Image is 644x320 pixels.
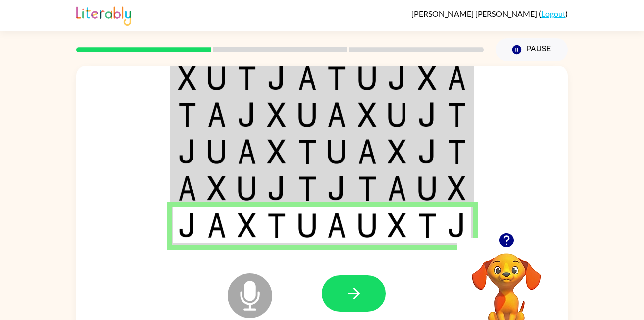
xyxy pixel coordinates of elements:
[388,139,406,164] img: x
[267,139,286,164] img: x
[418,139,437,164] img: j
[238,102,256,127] img: j
[411,9,568,18] div: ( )
[298,139,317,164] img: t
[178,139,196,164] img: j
[358,213,377,238] img: u
[76,4,131,26] img: Literably
[238,176,256,201] img: u
[448,102,466,127] img: t
[238,139,256,164] img: a
[238,213,256,238] img: x
[178,176,196,201] img: a
[267,66,286,90] img: j
[327,102,346,127] img: a
[238,66,256,90] img: t
[178,213,196,238] img: j
[267,176,286,201] img: j
[358,102,377,127] img: x
[267,102,286,127] img: x
[178,102,196,127] img: t
[207,102,226,127] img: a
[178,66,196,90] img: x
[388,102,406,127] img: u
[298,176,317,201] img: t
[207,176,226,201] img: x
[448,213,466,238] img: j
[418,213,437,238] img: t
[448,66,466,90] img: a
[327,176,346,201] img: j
[358,139,377,164] img: a
[388,176,406,201] img: a
[358,66,377,90] img: u
[267,213,286,238] img: t
[298,102,317,127] img: u
[448,139,466,164] img: t
[207,139,226,164] img: u
[388,213,406,238] img: x
[327,66,346,90] img: t
[207,213,226,238] img: a
[448,176,466,201] img: x
[358,176,377,201] img: t
[327,213,346,238] img: a
[327,139,346,164] img: u
[418,66,437,90] img: x
[418,102,437,127] img: j
[298,66,317,90] img: a
[298,213,317,238] img: u
[496,38,568,61] button: Pause
[418,176,437,201] img: u
[388,66,406,90] img: j
[411,9,539,18] span: [PERSON_NAME] [PERSON_NAME]
[541,9,565,18] a: Logout
[207,66,226,90] img: u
